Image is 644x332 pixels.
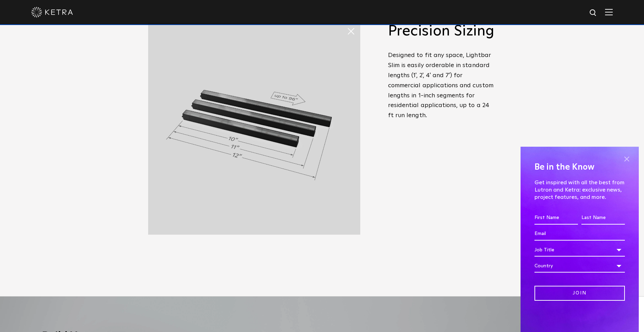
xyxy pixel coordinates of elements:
img: search icon [589,9,598,17]
img: ketra-logo-2019-white [31,7,73,17]
h4: Be in the Know [534,161,625,174]
input: Email [534,227,625,241]
p: Designed to fit any space, Lightbar Slim is easily orderable in standard lengths (1', 2', 4' and ... [388,50,496,121]
p: Get inspired with all the best from Lutron and Ketra: exclusive news, project features, and more. [534,179,625,201]
div: Job Title [534,243,625,257]
h2: Precision Sizing [388,23,496,40]
input: Last Name [581,211,625,225]
input: First Name [534,211,578,225]
div: Country [534,259,625,273]
img: Hamburger%20Nav.svg [605,9,613,15]
img: L30_Custom_Length_Black-2 [148,23,360,235]
input: Join [534,286,625,301]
